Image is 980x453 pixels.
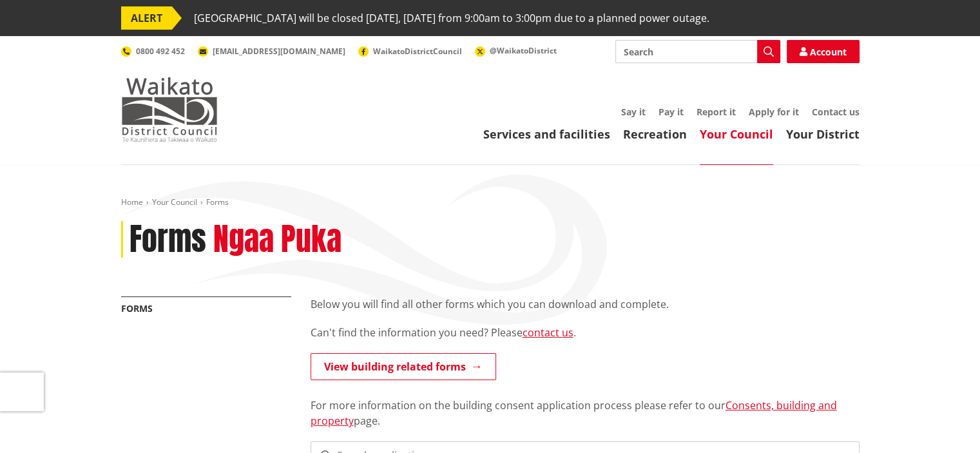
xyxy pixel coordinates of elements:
[483,126,610,142] a: Services and facilities
[121,197,143,207] a: Home
[373,46,462,57] span: WaikatoDistrictCouncil
[921,399,967,445] iframe: Messenger Launcher
[121,77,218,142] img: Waikato District Council - Te Kaunihera aa Takiwaa o Waikato
[136,46,185,57] span: 0800 492 452
[311,296,860,312] p: Below you will find all other forms which you can download and complete.
[615,40,780,63] input: Search input
[490,45,557,56] span: @WaikatoDistrict
[194,6,709,30] span: [GEOGRAPHIC_DATA] will be closed [DATE], [DATE] from 9:00am to 3:00pm due to a planned power outage.
[311,325,860,340] p: Can't find the information you need? Please .
[523,325,573,340] a: contact us
[621,106,646,118] a: Say it
[475,45,557,56] a: @WaikatoDistrict
[358,46,462,57] a: WaikatoDistrictCouncil
[311,353,496,380] a: View building related forms
[311,398,837,428] a: Consents, building and property
[130,221,206,258] h1: Forms
[697,106,736,118] a: Report it
[152,197,197,207] a: Your Council
[121,197,860,208] nav: breadcrumb
[121,302,153,314] a: Forms
[198,46,345,57] a: [EMAIL_ADDRESS][DOMAIN_NAME]
[121,46,185,57] a: 0800 492 452
[206,197,229,207] span: Forms
[213,221,341,258] h2: Ngaa Puka
[786,126,860,142] a: Your District
[787,40,860,63] a: Account
[700,126,773,142] a: Your Council
[812,106,860,118] a: Contact us
[121,6,172,30] span: ALERT
[311,382,860,429] p: For more information on the building consent application process please refer to our page.
[658,106,684,118] a: Pay it
[749,106,799,118] a: Apply for it
[623,126,687,142] a: Recreation
[213,46,345,57] span: [EMAIL_ADDRESS][DOMAIN_NAME]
